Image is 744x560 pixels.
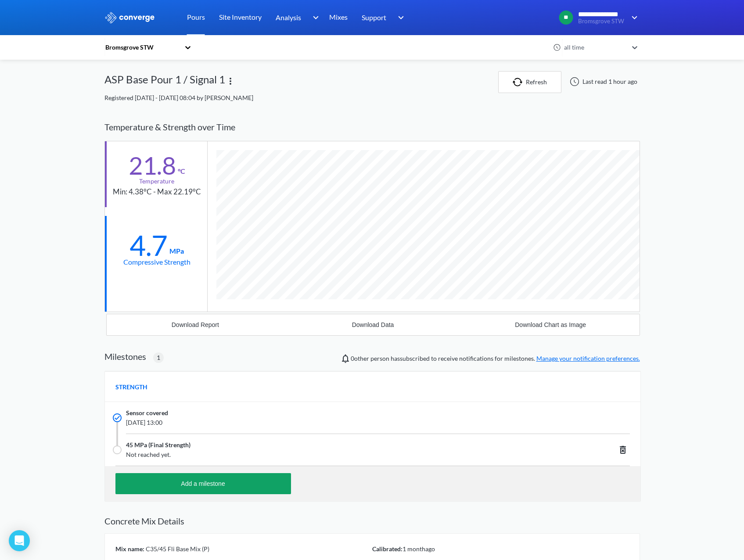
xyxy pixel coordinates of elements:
div: all time [562,43,628,52]
span: 1 [157,353,160,363]
span: Mix name: [115,545,144,553]
img: downArrow.svg [307,12,321,23]
span: Not reached yet. [126,450,524,459]
button: Refresh [498,71,561,93]
span: Registered [DATE] - [DATE] 08:04 by [PERSON_NAME] [104,94,253,101]
div: Min: 4.38°C - Max 22.19°C [113,186,201,198]
div: Download Chart as Image [515,321,586,328]
div: Download Report [172,321,219,328]
div: ASP Base Pour 1 / Signal 1 [104,71,225,93]
button: Download Report [107,314,284,335]
div: Temperature [139,176,174,186]
span: Analysis [276,12,301,23]
span: person has subscribed to receive notifications for milestones. [351,354,640,363]
div: Download Data [352,321,394,328]
h2: Concrete Mix Details [104,516,640,526]
img: downArrow.svg [392,12,406,23]
div: Open Intercom Messenger [9,530,30,551]
div: 21.8 [129,154,176,176]
span: [DATE] 13:00 [126,418,524,427]
button: Add a milestone [115,473,291,494]
span: STRENGTH [115,382,147,392]
span: Calibrated: [372,545,403,553]
div: Temperature & Strength over Time [104,113,640,141]
img: icon-refresh.svg [513,78,526,86]
div: Last read 1 hour ago [565,76,640,87]
span: Sensor covered [126,408,168,418]
span: 0 other [351,355,369,362]
img: icon-clock.svg [553,43,561,51]
div: Bromsgrove STW [104,43,180,52]
div: 4.7 [129,234,168,256]
button: Download Chart as Image [462,314,640,335]
h2: Milestones [104,351,146,362]
span: Support [362,12,386,23]
button: Download Data [284,314,462,335]
img: notifications-icon.svg [340,353,351,364]
span: Bromsgrove STW [578,18,626,25]
span: 1 month ago [403,545,435,553]
img: more.svg [225,76,236,86]
span: C35/45 Fli Base Mix (P) [144,545,209,553]
div: Compressive Strength [123,256,190,267]
span: 45 MPa (Final Strength) [126,440,190,450]
img: downArrow.svg [626,12,640,23]
img: logo_ewhite.svg [104,12,155,23]
a: Manage your notification preferences. [536,355,640,362]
